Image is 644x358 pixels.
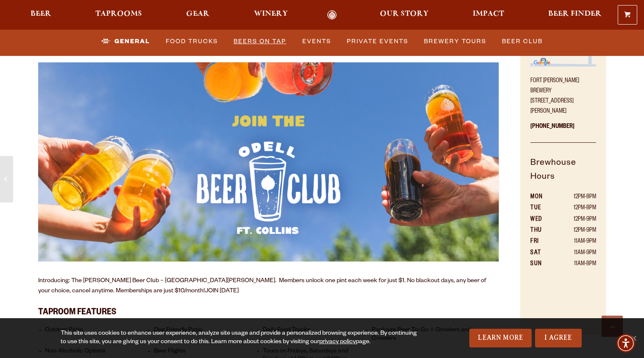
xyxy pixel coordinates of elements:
[473,11,504,17] span: Impact
[38,302,499,320] h3: Taproom Features
[554,192,596,203] td: 12PM-8PM
[343,32,412,51] a: Private Events
[230,32,290,51] a: Beers on Tap
[554,259,596,270] td: 11AM-8PM
[530,157,596,192] h5: Brewhouse Hours
[61,330,421,347] div: This site uses cookies to enhance user experience, analyze site usage and provide a personalized ...
[25,10,57,20] a: Beer
[181,10,215,20] a: Gear
[186,11,209,17] span: Gear
[530,62,596,69] a: Find on Google Maps (opens in a new window)
[530,225,554,236] th: THU
[162,32,221,51] a: Food Trucks
[374,10,434,20] a: Our Story
[554,225,596,236] td: 12PM-9PM
[530,248,554,259] th: SAT
[469,329,532,347] a: Learn More
[554,236,596,247] td: 11AM-9PM
[543,10,607,20] a: Beer Finder
[467,10,510,20] a: Impact
[299,32,335,51] a: Events
[602,316,623,337] a: Scroll to top
[205,288,239,295] a: JOIN [DATE]
[499,32,546,51] a: Beer Club
[530,236,554,247] th: FRI
[530,117,596,143] p: [PHONE_NUMBER]
[98,32,153,51] a: General
[530,203,554,214] th: TUE
[31,11,51,17] span: Beer
[535,329,582,347] a: I Agree
[554,214,596,225] td: 12PM-9PM
[554,248,596,259] td: 11AM-9PM
[90,10,148,20] a: Taprooms
[316,10,348,20] a: Odell Home
[38,276,499,297] p: Introducing: The [PERSON_NAME] Beer Club – [GEOGRAPHIC_DATA][PERSON_NAME]. Members unlock one pin...
[554,203,596,214] td: 12PM-8PM
[380,11,429,17] span: Our Story
[548,11,602,17] span: Beer Finder
[530,71,596,117] p: Fort [PERSON_NAME] Brewery [STREET_ADDRESS][PERSON_NAME]
[530,214,554,225] th: WED
[421,32,490,51] a: Brewery Tours
[248,10,293,20] a: Winery
[95,11,142,17] span: Taprooms
[616,334,635,352] div: Accessibility Menu
[530,259,554,270] th: SUN
[530,192,554,203] th: MON
[254,11,288,17] span: Winery
[319,339,356,346] a: privacy policy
